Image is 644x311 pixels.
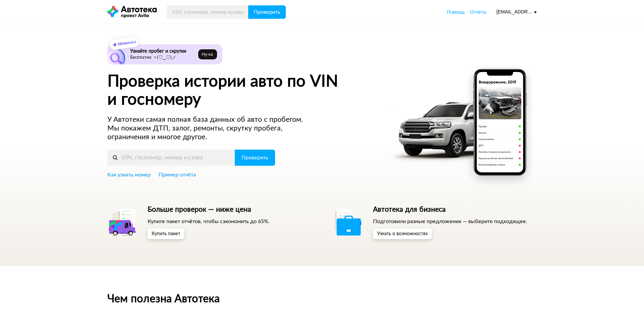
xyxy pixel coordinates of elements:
span: Узнать о возможностях [377,231,428,236]
input: VIN, госномер, номер кузова [107,150,235,166]
h2: Чем полезна Автотека [107,293,537,305]
strong: Новинка [118,40,137,47]
button: Узнать о возможностях [373,228,432,239]
h1: Проверка истории авто по VIN и госномеру [107,72,380,109]
p: Бесплатно ヽ(♡‿♡)ノ [130,55,196,60]
button: Купить пакет [148,228,184,239]
span: Помощь [447,9,465,15]
span: Проверить [254,9,280,15]
a: Пример отчёта [159,171,196,178]
button: Проверить [248,5,286,19]
p: Купите пакет отчётов, чтобы сэкономить до 65%. [148,218,270,225]
h6: Узнайте пробег и скрутки [130,48,196,54]
a: Помощь [447,9,465,15]
h5: Больше проверок — ниже цена [148,205,270,214]
span: Купить пакет [152,231,180,236]
span: Ну‑ка [202,52,213,57]
button: Проверить [235,150,275,166]
a: Как узнать номер [107,171,151,178]
input: VIN, госномер, номер кузова [167,5,249,19]
div: [EMAIL_ADDRESS][DOMAIN_NAME] [496,9,537,15]
p: Подготовили разные предложения — выберите подходящее. [373,218,527,225]
span: Проверить [241,155,268,160]
h5: Автотека для бизнеса [373,205,527,214]
span: Отчёты [470,9,486,15]
a: Отчёты [470,9,486,15]
p: У Автотеки самая полная база данных об авто с пробегом. Мы покажем ДТП, залог, ремонты, скрутку п... [107,115,316,142]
